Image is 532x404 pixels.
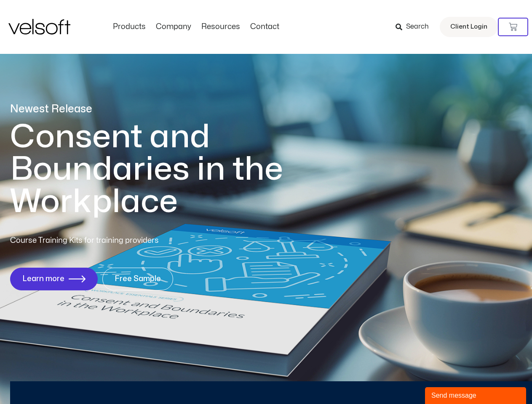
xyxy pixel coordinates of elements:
[8,19,70,35] img: Velsoft Training Materials
[196,22,245,32] a: ResourcesMenu Toggle
[10,235,220,247] p: Course Training Kits for training providers
[151,22,196,32] a: CompanyMenu Toggle
[10,121,318,218] h1: Consent and Boundaries in the Workplace
[406,21,429,32] span: Search
[10,102,318,117] p: Newest Release
[425,385,528,404] iframe: chat widget
[450,21,487,32] span: Client Login
[10,268,98,290] a: Learn more
[108,22,284,32] nav: Menu
[115,275,161,283] span: Free Sample
[22,275,64,283] span: Learn more
[396,20,435,34] a: Search
[108,22,151,32] a: ProductsMenu Toggle
[440,17,498,37] a: Client Login
[102,268,173,290] a: Free Sample
[245,22,284,32] a: ContactMenu Toggle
